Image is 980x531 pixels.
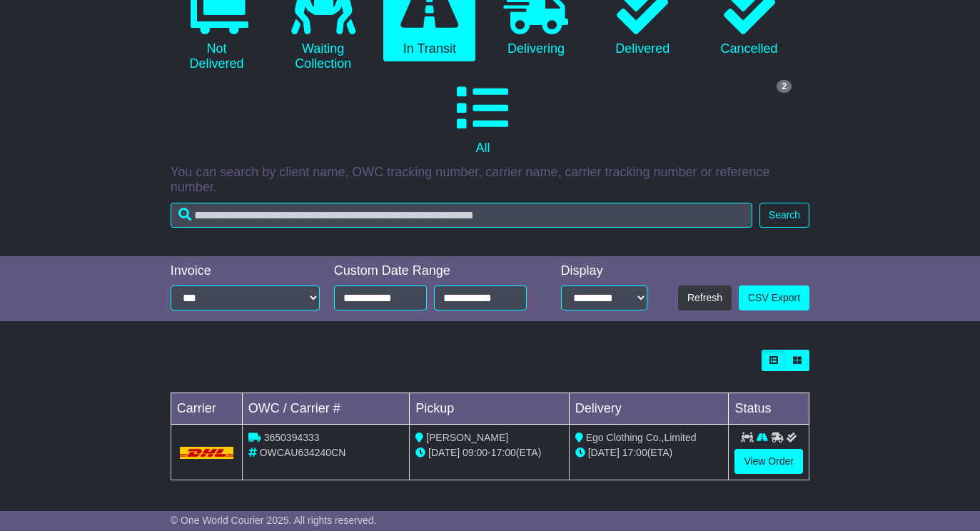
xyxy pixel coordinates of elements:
[678,285,732,310] button: Refresh
[491,447,516,458] span: 17:00
[171,77,795,161] a: 2 All
[729,393,809,425] td: Status
[575,445,723,460] div: (ETA)
[171,393,242,425] td: Carrier
[242,393,409,425] td: OWC / Carrier #
[264,432,320,443] span: 3650394333
[622,447,647,458] span: 17:00
[180,447,233,458] img: DHL.png
[260,447,346,458] span: OWCAU634240CN
[561,263,648,279] div: Display
[171,515,377,526] span: © One World Courier 2025. All rights reserved.
[334,263,537,279] div: Custom Date Range
[415,445,563,460] div: - (ETA)
[734,449,803,474] a: View Order
[428,447,460,458] span: [DATE]
[588,447,620,458] span: [DATE]
[586,432,697,443] span: Ego Clothing Co.,Limited
[739,285,809,310] a: CSV Export
[426,432,508,443] span: [PERSON_NAME]
[171,263,320,279] div: Invoice
[777,80,792,93] span: 2
[463,447,488,458] span: 09:00
[410,393,570,425] td: Pickup
[759,203,809,228] button: Search
[171,165,809,196] p: You can search by client name, OWC tracking number, carrier name, carrier tracking number or refe...
[569,393,729,425] td: Delivery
